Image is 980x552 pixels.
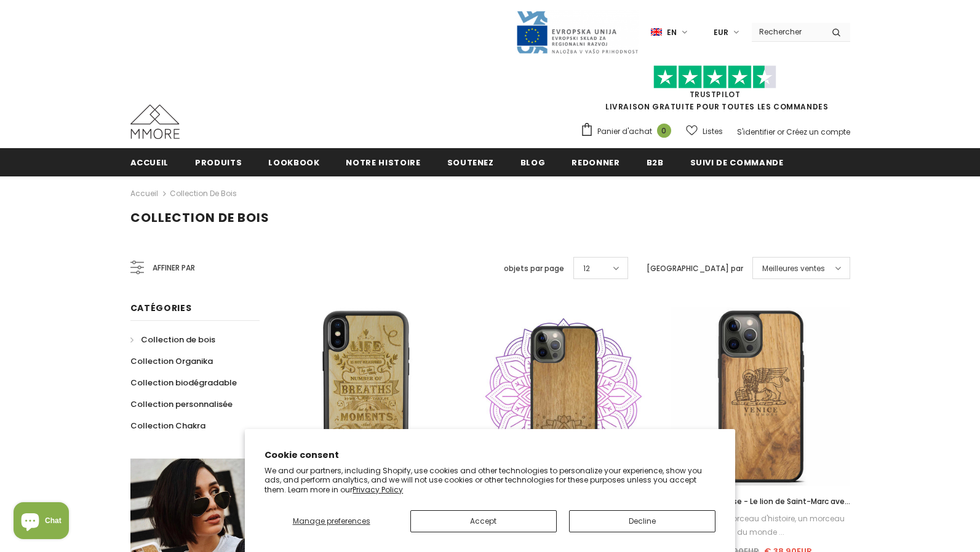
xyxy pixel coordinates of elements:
a: Listes [686,120,723,142]
span: Panier d'achat [597,125,652,138]
img: i-lang-1.png [651,27,662,37]
h2: Cookie consent [265,449,715,462]
span: L'affaire de Venise - Le lion de Saint-Marc avec le lettrage [672,496,850,520]
a: Notre histoire [346,148,420,176]
a: Privacy Policy [353,484,403,495]
button: Manage preferences [265,510,398,532]
span: LIVRAISON GRATUITE POUR TOUTES LES COMMANDES [580,71,850,112]
span: Produits [195,157,242,168]
a: Collection Chakra [130,415,205,436]
span: Collection Organika [130,355,213,367]
button: Accept [410,510,557,532]
a: Lookbook [268,148,319,176]
a: Produits [195,148,242,176]
span: Suivi de commande [690,157,784,168]
a: TrustPilot [690,89,741,100]
span: Collection de bois [130,209,269,226]
a: Collection Organika [130,350,213,372]
a: Suivi de commande [690,148,784,176]
span: Collection biodégradable [130,377,237,388]
label: [GEOGRAPHIC_DATA] par [647,262,743,275]
a: Collection de bois [130,329,215,350]
a: Collection personnalisée [130,393,233,415]
span: Affiner par [153,261,195,275]
a: Redonner [572,148,619,176]
span: 12 [583,262,590,275]
span: B2B [647,157,664,168]
a: Accueil [130,148,169,176]
img: Cas MMORE [130,104,180,139]
span: Lookbook [268,157,319,168]
span: Redonner [572,157,619,168]
a: Accueil [130,186,158,201]
a: S'identifier [737,127,775,137]
a: Javni Razpis [516,26,639,37]
button: Decline [569,510,715,532]
div: Posséder un morceau d'histoire, un morceau du monde ... [671,512,850,539]
a: L'affaire de Venise - Le lion de Saint-Marc avec le lettrage [671,495,850,508]
a: Blog [520,148,546,176]
span: or [777,127,784,137]
p: We and our partners, including Shopify, use cookies and other technologies to personalize your ex... [265,466,715,495]
span: Collection de bois [141,334,215,345]
a: soutenez [447,148,494,176]
span: en [667,26,677,39]
input: Search Site [752,23,823,41]
a: Collection de bois [170,188,237,199]
a: Créez un compte [786,127,850,137]
a: B2B [647,148,664,176]
a: Collection biodégradable [130,372,237,393]
span: Listes [703,125,723,138]
span: Catégories [130,302,192,314]
label: objets par page [504,262,564,275]
span: Notre histoire [346,157,420,168]
span: Manage preferences [293,516,370,526]
img: Javni Razpis [516,10,639,55]
span: Collection personnalisée [130,398,233,410]
img: Faites confiance aux étoiles pilotes [653,65,776,89]
span: EUR [714,26,728,39]
span: 0 [657,124,671,138]
inbox-online-store-chat: Shopify online store chat [10,502,73,542]
span: Meilleures ventes [762,262,825,275]
span: Collection Chakra [130,420,205,432]
span: soutenez [447,157,494,168]
span: Accueil [130,157,169,168]
span: Blog [520,157,546,168]
a: Panier d'achat 0 [580,122,677,141]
